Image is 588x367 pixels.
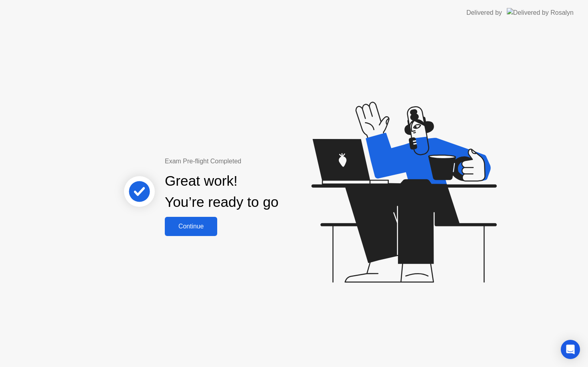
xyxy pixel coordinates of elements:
[165,157,330,166] div: Exam Pre-flight Completed
[167,223,215,230] div: Continue
[466,8,502,18] div: Delivered by
[507,8,574,17] img: Delivered by Rosalyn
[165,171,278,213] div: Great work! You’re ready to go
[561,340,580,359] div: Open Intercom Messenger
[165,217,217,236] button: Continue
